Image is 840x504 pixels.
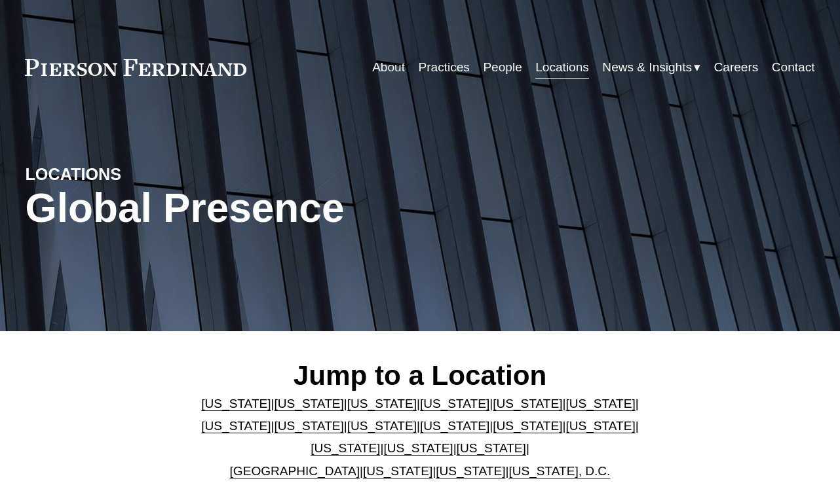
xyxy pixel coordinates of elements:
[420,397,489,410] a: [US_STATE]
[535,55,589,80] a: Locations
[383,441,453,455] a: [US_STATE]
[25,164,222,185] h4: LOCATIONS
[493,397,562,410] a: [US_STATE]
[602,56,692,79] span: News & Insights
[602,55,700,80] a: folder dropdown
[311,441,380,455] a: [US_STATE]
[230,464,360,478] a: [GEOGRAPHIC_DATA]
[347,397,417,410] a: [US_STATE]
[190,359,651,392] h2: Jump to a Location
[201,419,271,433] a: [US_STATE]
[457,441,526,455] a: [US_STATE]
[493,419,562,433] a: [US_STATE]
[418,55,469,80] a: Practices
[772,55,815,80] a: Contact
[565,419,635,433] a: [US_STATE]
[436,464,505,478] a: [US_STATE]
[275,419,344,433] a: [US_STATE]
[190,393,651,482] p: | | | | | | | | | | | | | | | | | |
[372,55,405,80] a: About
[508,464,610,478] a: [US_STATE], D.C.
[714,55,759,80] a: Careers
[483,55,522,80] a: People
[275,397,344,410] a: [US_STATE]
[565,397,635,410] a: [US_STATE]
[420,419,489,433] a: [US_STATE]
[347,419,417,433] a: [US_STATE]
[363,464,432,478] a: [US_STATE]
[25,185,551,231] h1: Global Presence
[201,397,271,410] a: [US_STATE]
